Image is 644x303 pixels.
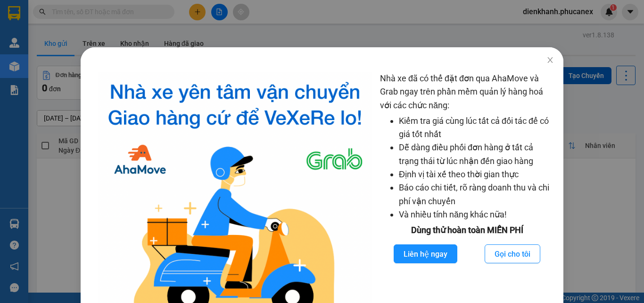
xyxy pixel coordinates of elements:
span: Gọi cho tôi [495,248,530,260]
span: close [546,56,554,64]
span: Liên hệ ngay [404,248,447,260]
li: Dễ dàng điều phối đơn hàng ở tất cả trạng thái từ lúc nhận đến giao hàng [399,141,554,168]
li: Kiểm tra giá cùng lúc tất cả đối tác để có giá tốt nhất [399,114,554,141]
div: Dùng thử hoàn toàn MIỄN PHÍ [380,224,554,237]
button: Close [537,47,563,74]
li: Và nhiều tính năng khác nữa! [399,208,554,221]
button: Liên hệ ngay [394,244,457,263]
li: Báo cáo chi tiết, rõ ràng doanh thu và chi phí vận chuyển [399,181,554,208]
li: Định vị tài xế theo thời gian thực [399,168,554,181]
button: Gọi cho tôi [485,244,540,263]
